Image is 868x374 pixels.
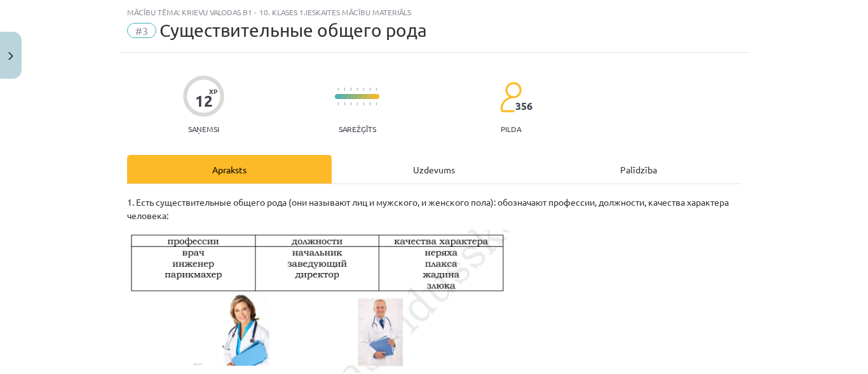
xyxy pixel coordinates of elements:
span: Cуществительные общего рода [159,20,427,41]
img: students-c634bb4e5e11cddfef0936a35e636f08e4e9abd3cc4e673bd6f9a4125e45ecb1.svg [499,81,522,113]
div: Mācību tēma: Krievu valodas b1 - 10. klases 1.ieskaites mācību materiāls [127,8,741,17]
img: icon-short-line-57e1e144782c952c97e751825c79c345078a6d821885a25fce030b3d8c18986b.svg [363,88,364,91]
p: Saņemsi [183,124,224,133]
img: icon-short-line-57e1e144782c952c97e751825c79c345078a6d821885a25fce030b3d8c18986b.svg [356,88,358,91]
img: icon-short-line-57e1e144782c952c97e751825c79c345078a6d821885a25fce030b3d8c18986b.svg [350,88,351,91]
div: Uzdevums [332,155,536,184]
p: pilda [501,124,521,133]
p: Sarežģīts [339,124,376,133]
img: icon-short-line-57e1e144782c952c97e751825c79c345078a6d821885a25fce030b3d8c18986b.svg [337,88,339,91]
img: icon-short-line-57e1e144782c952c97e751825c79c345078a6d821885a25fce030b3d8c18986b.svg [337,102,339,105]
img: icon-short-line-57e1e144782c952c97e751825c79c345078a6d821885a25fce030b3d8c18986b.svg [369,102,370,105]
img: icon-short-line-57e1e144782c952c97e751825c79c345078a6d821885a25fce030b3d8c18986b.svg [344,102,345,105]
p: 1. Есть существительные общего рода (они называют лиц и мужского, и женского пола): обозначают пр... [127,196,741,222]
div: 12 [195,92,213,110]
img: icon-short-line-57e1e144782c952c97e751825c79c345078a6d821885a25fce030b3d8c18986b.svg [369,88,370,91]
img: icon-short-line-57e1e144782c952c97e751825c79c345078a6d821885a25fce030b3d8c18986b.svg [350,102,351,105]
span: 356 [515,100,532,112]
img: icon-short-line-57e1e144782c952c97e751825c79c345078a6d821885a25fce030b3d8c18986b.svg [376,102,377,105]
span: #3 [127,23,156,38]
img: icon-short-line-57e1e144782c952c97e751825c79c345078a6d821885a25fce030b3d8c18986b.svg [344,88,345,91]
img: icon-short-line-57e1e144782c952c97e751825c79c345078a6d821885a25fce030b3d8c18986b.svg [363,102,364,105]
div: Palīdzība [536,155,741,184]
img: icon-close-lesson-0947bae3869378f0d4975bcd49f059093ad1ed9edebbc8119c70593378902aed.svg [8,52,13,60]
img: icon-short-line-57e1e144782c952c97e751825c79c345078a6d821885a25fce030b3d8c18986b.svg [356,102,358,105]
div: Apraksts [127,155,332,184]
img: icon-short-line-57e1e144782c952c97e751825c79c345078a6d821885a25fce030b3d8c18986b.svg [376,88,377,91]
span: XP [209,88,217,95]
